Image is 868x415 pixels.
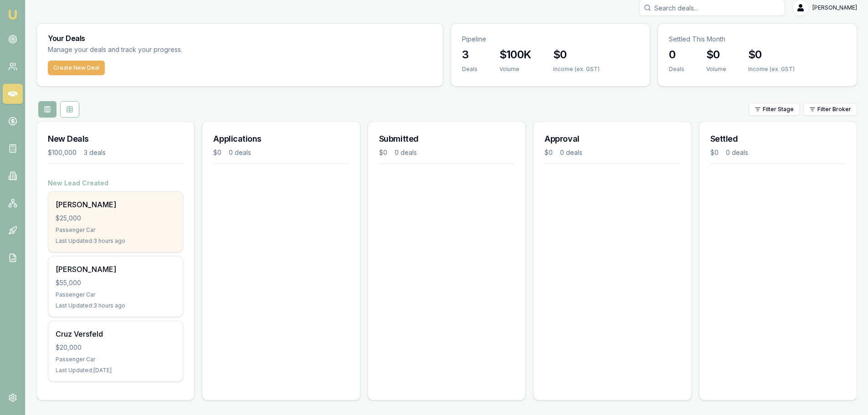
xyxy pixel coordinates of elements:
div: $0 [544,148,553,157]
div: $100,000 [48,148,77,157]
p: Settled This Month [669,35,846,44]
div: Passenger Car [56,291,175,298]
p: Pipeline [462,35,639,44]
div: [PERSON_NAME] [56,199,175,210]
div: $20,000 [56,343,175,352]
div: $0 [710,148,719,157]
div: 0 deals [229,148,251,157]
div: Last Updated: [DATE] [56,367,175,374]
div: 0 deals [560,148,582,157]
div: $55,000 [56,278,175,287]
div: $0 [213,148,221,157]
button: Filter Stage [749,103,800,116]
div: Volume [706,66,726,73]
h3: Your Deals [48,35,432,42]
div: Last Updated: 3 hours ago [56,237,175,245]
button: Create New Deal [48,61,105,75]
h3: Applications [213,133,349,145]
h3: $0 [553,47,600,62]
h3: Settled [710,133,846,145]
p: Manage your deals and track your progress. [48,45,281,55]
span: Filter Broker [817,106,851,113]
img: emu-icon-u.png [7,9,18,20]
div: $0 [379,148,387,157]
h3: New Deals [48,133,183,145]
span: Filter Stage [763,106,794,113]
div: $25,000 [56,214,175,223]
h3: Submitted [379,133,514,145]
h3: $0 [706,47,726,62]
div: Deals [462,66,478,73]
h3: 3 [462,47,478,62]
div: Passenger Car [56,226,175,234]
div: Cruz Versfeld [56,328,175,339]
div: Volume [499,66,531,73]
div: Income (ex. GST) [748,66,795,73]
div: Deals [669,66,684,73]
button: Filter Broker [803,103,857,116]
div: 0 deals [395,148,417,157]
div: Income (ex. GST) [553,66,600,73]
h3: $100K [499,47,531,62]
div: 3 deals [84,148,106,157]
div: [PERSON_NAME] [56,264,175,275]
div: Last Updated: 3 hours ago [56,302,175,309]
div: Passenger Car [56,356,175,363]
h4: New Lead Created [48,179,183,188]
h3: $0 [748,47,795,62]
h3: Approval [544,133,680,145]
span: [PERSON_NAME] [812,4,857,11]
h3: 0 [669,47,684,62]
div: 0 deals [726,148,748,157]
